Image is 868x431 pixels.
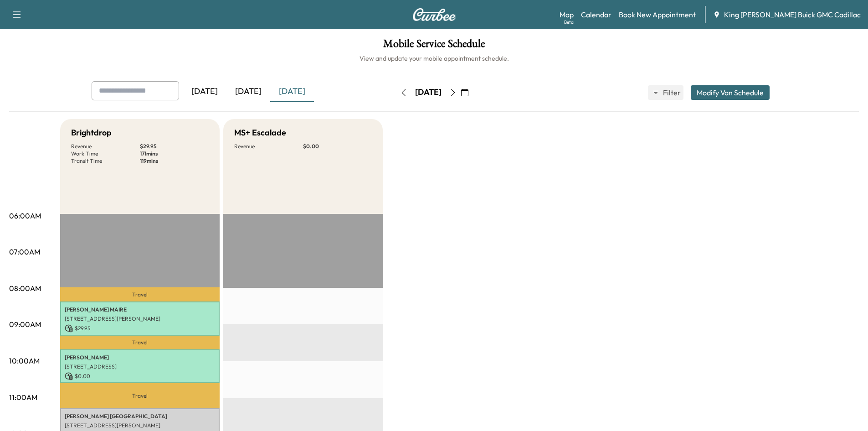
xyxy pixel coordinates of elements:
[9,246,40,257] p: 07:00AM
[65,382,215,389] p: 9:41 am - 10:36 am
[9,210,41,221] p: 06:00AM
[65,372,215,380] p: $ 0.00
[724,9,861,20] span: King [PERSON_NAME] Buick GMC Cadillac
[65,363,215,370] p: [STREET_ADDRESS]
[648,85,683,100] button: Filter
[564,19,574,26] div: Beta
[140,157,209,165] p: 119 mins
[691,85,770,100] button: Modify Van Schedule
[60,383,220,408] p: Travel
[234,126,286,139] h5: MS+ Escalade
[9,283,41,294] p: 08:00AM
[65,354,215,361] p: [PERSON_NAME]
[65,324,215,332] p: $ 29.95
[71,150,140,157] p: Work Time
[71,126,112,139] h5: Brightdrop
[65,334,215,342] p: 8:23 am - 9:19 am
[303,143,372,150] p: $ 0.00
[140,150,209,157] p: 171 mins
[71,157,140,165] p: Transit Time
[415,87,442,98] div: [DATE]
[560,9,574,20] a: MapBeta
[412,8,456,21] img: Curbee Logo
[226,81,270,102] div: [DATE]
[60,287,220,301] p: Travel
[65,315,215,322] p: [STREET_ADDRESS][PERSON_NAME]
[9,392,37,403] p: 11:00AM
[9,319,41,330] p: 09:00AM
[581,9,611,20] a: Calendar
[663,87,679,98] span: Filter
[619,9,696,20] a: Book New Appointment
[60,336,220,349] p: Travel
[65,306,215,313] p: [PERSON_NAME] MAIRE
[71,143,140,150] p: Revenue
[65,413,215,420] p: [PERSON_NAME] [GEOGRAPHIC_DATA]
[9,54,859,63] h6: View and update your mobile appointment schedule.
[234,143,303,150] p: Revenue
[9,38,859,54] h1: Mobile Service Schedule
[183,81,226,102] div: [DATE]
[270,81,314,102] div: [DATE]
[9,355,40,366] p: 10:00AM
[65,422,215,429] p: [STREET_ADDRESS][PERSON_NAME]
[140,143,209,150] p: $ 29.95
